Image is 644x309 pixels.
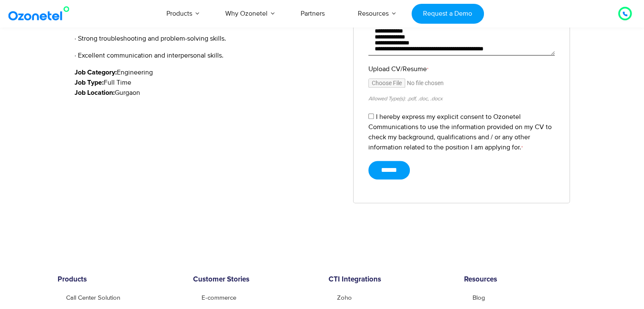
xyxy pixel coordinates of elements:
span: Gurgaon [115,88,140,97]
p: · Strong troubleshooting and problem-solving skills. [75,33,341,44]
h6: Resources [464,276,587,284]
small: Allowed Type(s): .pdf, .doc, .docx [368,95,442,102]
h6: Customer Stories [193,276,316,284]
span: Engineering [117,68,153,77]
strong: Job Category: [75,69,117,76]
a: Call Center Solution [66,295,120,301]
a: E-commerce [202,295,236,301]
h6: CTI Integrations [329,276,451,284]
span: Full Time [104,78,131,87]
a: Blog [473,295,485,301]
p: · Excellent communication and interpersonal skills. [75,50,341,61]
strong: Job Location: [75,89,115,96]
label: Upload CV/Resume [368,64,555,74]
label: I hereby express my explicit consent to Ozonetel Communications to use the information provided o... [368,113,552,152]
a: Zoho [337,295,352,301]
h6: Products [58,276,180,284]
strong: Job Type: [75,79,104,86]
a: Request a Demo [412,4,484,24]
